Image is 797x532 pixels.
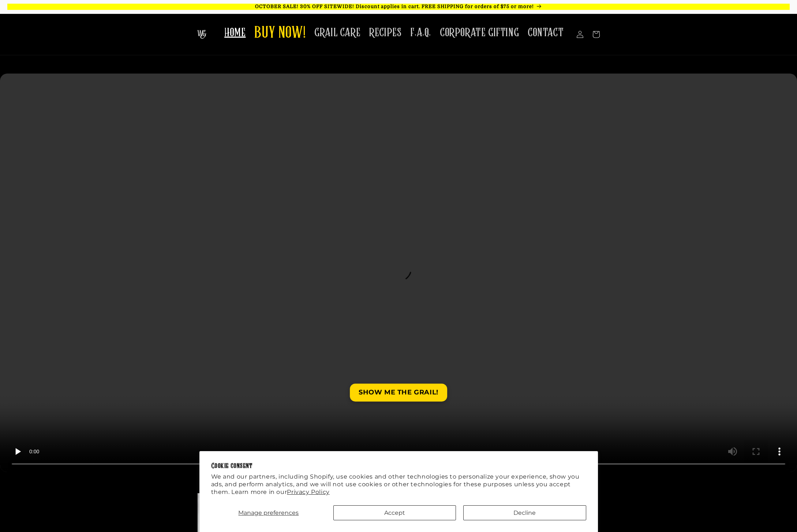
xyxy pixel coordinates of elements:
span: CORPORATE GIFTING [440,26,519,40]
span: HOME [224,26,246,40]
a: Privacy Policy [287,488,329,495]
span: BUY NOW! [254,23,306,44]
a: HOME [220,21,250,44]
a: BUY NOW! [250,19,310,48]
span: RECIPES [369,26,401,40]
button: Accept [333,505,456,520]
p: OCTOBER SALE! 30% OFF SITEWIDE! Discount applies in cart. FREE SHIPPING for orders of $75 or more! [7,4,790,10]
a: F.A.Q. [406,21,435,44]
span: Manage preferences [238,509,299,516]
img: The Whiskey Grail [197,30,206,39]
a: RECIPES [365,21,406,44]
p: We and our partners, including Shopify, use cookies and other technologies to personalize your ex... [211,473,586,496]
a: GRAIL CARE [310,21,365,44]
a: CORPORATE GIFTING [435,21,523,44]
a: CONTACT [523,21,568,44]
span: CONTACT [528,26,564,40]
button: Manage preferences [211,505,326,520]
a: SHOW ME THE GRAIL! [350,383,447,401]
h2: Cookie consent [211,463,586,470]
span: F.A.Q. [410,26,431,40]
span: GRAIL CARE [314,26,360,40]
button: Decline [463,505,586,520]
